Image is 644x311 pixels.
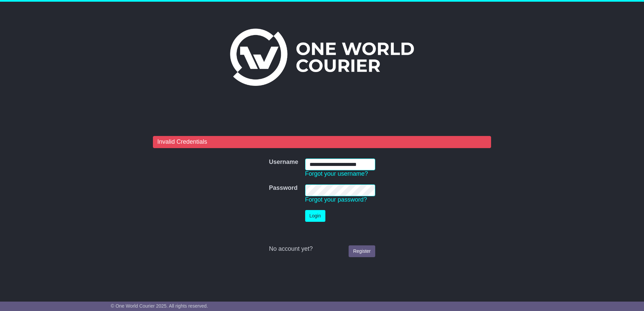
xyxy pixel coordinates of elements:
img: One World [230,29,414,86]
div: Invalid Credentials [153,136,491,148]
button: Login [305,210,325,222]
a: Forgot your username? [305,170,368,177]
a: Forgot your password? [305,196,367,203]
div: No account yet? [269,245,375,253]
label: Username [269,159,298,166]
span: © One World Courier 2025. All rights reserved. [111,303,208,309]
a: Register [349,245,375,257]
label: Password [269,184,297,192]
